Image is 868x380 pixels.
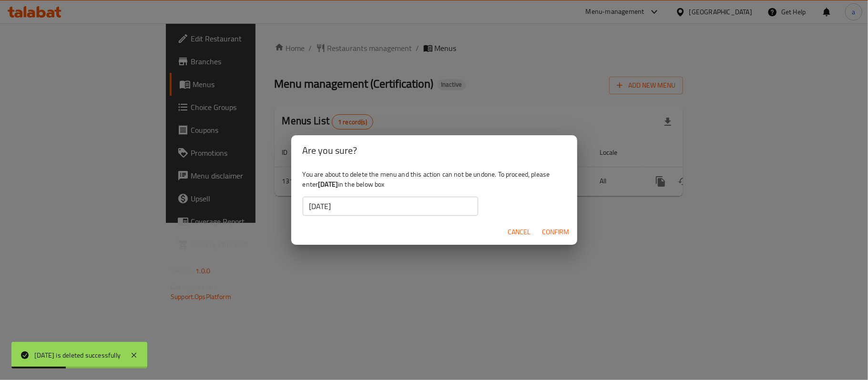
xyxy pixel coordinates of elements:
[504,223,535,241] button: Cancel
[291,166,577,219] div: You are about to delete the menu and this action can not be undone. To proceed, please enter in t...
[303,143,566,158] h2: Are you sure?
[539,223,573,241] button: Confirm
[542,226,570,238] span: Confirm
[318,178,338,190] b: [DATE]
[34,350,121,360] div: [DATE] is deleted successfully
[508,226,531,238] span: Cancel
